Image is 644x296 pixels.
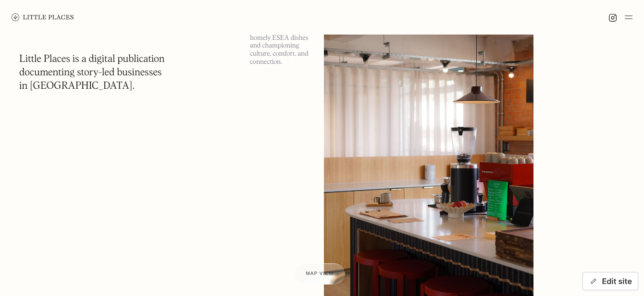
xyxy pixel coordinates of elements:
[19,53,165,93] h1: Little Places is a digital publication documenting story-led businesses in [GEOGRAPHIC_DATA].
[250,18,312,66] p: A friendly cafe within Loom Club serving homely ESEA dishes and championing culture, comfort, and...
[582,272,638,290] button: Edit site
[295,263,346,284] a: Map view
[306,271,334,276] span: Map view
